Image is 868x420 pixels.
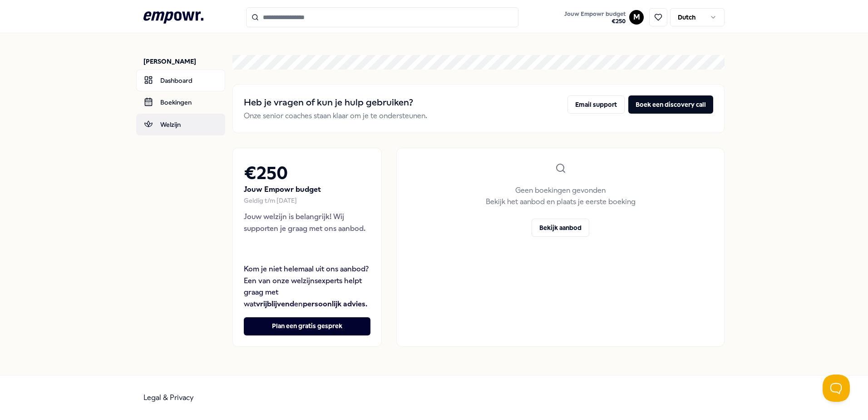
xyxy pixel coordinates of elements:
strong: vrijblijvend [256,300,294,308]
a: Dashboard [136,70,225,91]
button: Jouw Empowr budget€250 [562,9,627,27]
h2: € 250 [244,159,370,188]
h2: Heb je vragen of kun je hulp gebruiken? [244,95,427,110]
button: Bekijk aanbod [532,219,589,237]
p: Jouw Empowr budget [244,184,370,195]
span: Jouw Empowr budget [564,10,626,18]
iframe: Help Scout Beacon - Open [823,375,850,402]
a: Legal & Privacy [143,393,194,402]
p: Kom je niet helemaal uit ons aanbod? Een van onze welzijnsexperts helpt graag met wat en . [244,263,370,310]
p: Onze senior coaches staan klaar om je te ondersteunen. [244,110,427,122]
div: Geldig t/m [DATE] [244,195,370,205]
a: Welzijn [136,114,225,135]
p: Geen boekingen gevonden Bekijk het aanbod en plaats je eerste boeking [486,185,636,208]
button: Boek een discovery call [628,95,713,114]
strong: persoonlijk advies [303,300,365,308]
a: Boekingen [136,91,225,113]
span: € 250 [564,18,626,25]
p: Jouw welzijn is belangrijk! Wij supporten je graag met ons aanbod. [244,211,370,234]
input: Search for products, categories or subcategories [246,7,518,27]
button: M [629,10,644,25]
button: Email support [567,95,625,114]
p: [PERSON_NAME] [143,57,225,66]
a: Email support [567,95,625,122]
button: Plan een gratis gesprek [244,317,370,335]
a: Jouw Empowr budget€250 [561,8,629,27]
